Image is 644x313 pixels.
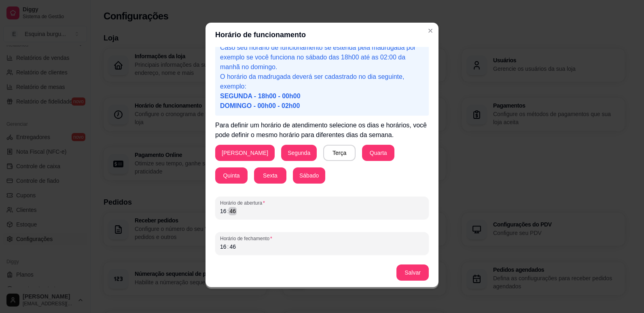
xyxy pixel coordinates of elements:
p: Caso seu horário de funcionamento se estenda pela madrugada por exemplo se você funciona no sábad... [220,43,424,72]
span: DOMINGO - 00h00 - 02h00 [220,102,300,109]
button: Quarta [362,145,394,161]
div: : [227,207,230,215]
div: minute, [229,243,237,251]
div: hour, [219,207,227,215]
div: hour, [219,243,227,251]
button: Sexta [254,167,286,184]
div: : [227,243,230,251]
button: Salvar [396,264,429,281]
header: Horário de funcionamento [205,23,439,47]
button: [PERSON_NAME] [215,145,275,161]
button: Terça [323,145,356,161]
span: SEGUNDA - 18h00 - 00h00 [220,93,301,99]
span: Horário de abertura [220,200,424,206]
button: Segunda [281,145,317,161]
div: minute, [229,207,237,215]
p: O horário da madrugada deverá ser cadastrado no dia seguinte, exemplo: [220,72,424,111]
button: Quinta [215,167,248,184]
p: Para definir um horário de atendimento selecione os dias e horários, você pode definir o mesmo ho... [215,121,429,140]
button: Close [424,24,437,37]
button: Sábado [293,167,325,184]
span: Horário de fechamento [220,235,424,242]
